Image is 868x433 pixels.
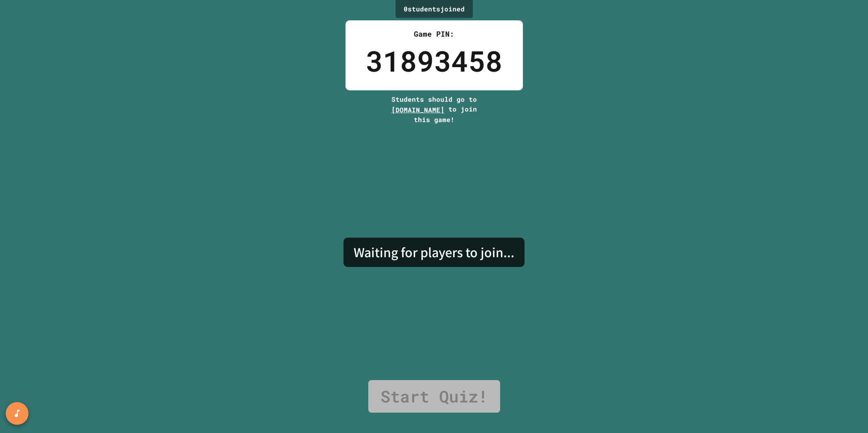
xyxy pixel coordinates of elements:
[383,94,485,125] div: Students should go to to join this game!
[391,105,444,114] span: [DOMAIN_NAME]
[354,244,514,261] h4: Waiting for players to join...
[800,365,860,400] iframe: chat widget
[834,400,860,425] iframe: chat widget
[366,39,503,82] div: 31893458
[6,402,28,425] button: SpeedDial basic example
[368,380,500,413] a: Start Quiz!
[366,28,503,39] div: Game PIN:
